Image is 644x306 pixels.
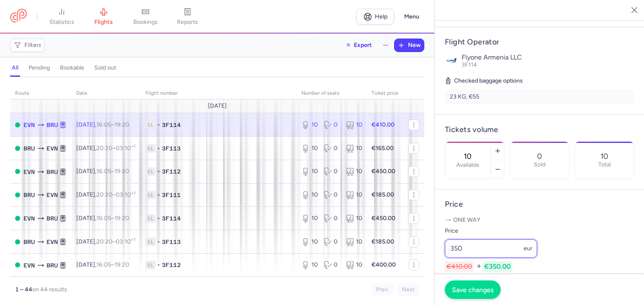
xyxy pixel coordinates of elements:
[140,87,296,100] th: Flight number
[166,8,208,26] a: reports
[162,214,181,223] span: 3F114
[125,8,166,26] a: bookings
[524,245,532,252] span: eur
[76,168,129,175] span: [DATE],
[96,238,135,245] span: –
[23,144,35,153] span: BRU
[162,144,181,153] span: 3F113
[145,121,156,129] span: 1L
[324,167,339,176] div: 0
[375,13,387,20] span: Help
[145,144,156,153] span: 1L
[29,64,50,72] h4: pending
[445,200,634,209] h4: Price
[60,64,84,72] h4: bookable
[324,238,339,246] div: 0
[71,87,140,100] th: date
[47,144,58,153] span: EVN
[452,286,493,293] span: Save changes
[371,283,394,296] button: Prev.
[397,283,419,296] button: Next
[116,238,135,245] time: 03:10
[162,121,181,129] span: 3F114
[41,8,83,26] a: statistics
[346,121,361,129] div: 10
[145,261,156,269] span: 1L
[114,168,129,175] time: 19:20
[96,191,112,198] time: 20:20
[145,238,156,246] span: 1L
[96,145,135,152] span: –
[399,9,424,25] button: Menu
[96,168,111,175] time: 16:05
[301,191,317,199] div: 10
[96,121,111,128] time: 16:05
[157,121,160,129] span: •
[371,145,394,152] strong: €165.00
[76,191,135,198] span: [DATE],
[96,215,111,222] time: 16:05
[162,261,181,269] span: 3F112
[340,39,377,52] button: Export
[23,237,35,246] span: BRU
[133,18,158,26] span: bookings
[371,121,395,128] strong: €410.00
[76,261,129,268] span: [DATE],
[96,191,135,198] span: –
[408,42,421,49] span: New
[76,215,129,222] span: [DATE],
[356,9,394,25] a: Help
[346,191,361,199] div: 10
[301,261,317,269] div: 10
[15,286,32,293] strong: 1 – 44
[371,168,395,175] strong: €450.00
[10,39,44,52] button: Filters
[145,191,156,199] span: 1L
[324,261,339,269] div: 0
[12,64,18,72] h4: all
[157,144,160,153] span: •
[23,190,35,200] span: BRU
[462,61,477,68] span: 3F114
[301,121,317,129] div: 10
[445,261,474,272] span: €410.00
[96,261,111,268] time: 16:05
[445,226,537,236] label: Price
[76,121,129,128] span: [DATE],
[445,37,634,47] h4: Flight Operator
[346,261,361,269] div: 10
[23,214,35,223] span: EVN
[94,18,113,26] span: flights
[445,125,634,135] h4: Tickets volume
[10,87,71,100] th: route
[346,214,361,223] div: 10
[445,89,634,104] li: 23 KG, €55
[445,239,537,258] input: ---
[47,214,58,223] span: BRU
[462,54,634,61] p: Flyone Armenia LLC
[445,280,501,299] button: Save changes
[598,161,611,168] p: Total
[445,216,634,224] p: One way
[537,152,542,161] p: 0
[157,238,160,246] span: •
[371,238,394,245] strong: €185.00
[23,167,35,176] span: EVN
[346,144,361,153] div: 10
[32,286,67,293] span: on 44 results
[162,238,181,246] span: 3F113
[96,121,129,128] span: –
[366,87,403,100] th: Ticket price
[145,214,156,223] span: 1L
[114,215,129,222] time: 19:20
[131,237,135,242] sup: +1
[296,87,366,100] th: number of seats
[116,191,135,198] time: 03:10
[301,144,317,153] div: 10
[301,167,317,176] div: 10
[47,261,58,270] span: BRU
[23,261,35,270] span: EVN
[47,237,58,246] span: EVN
[157,261,160,269] span: •
[96,145,112,152] time: 20:20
